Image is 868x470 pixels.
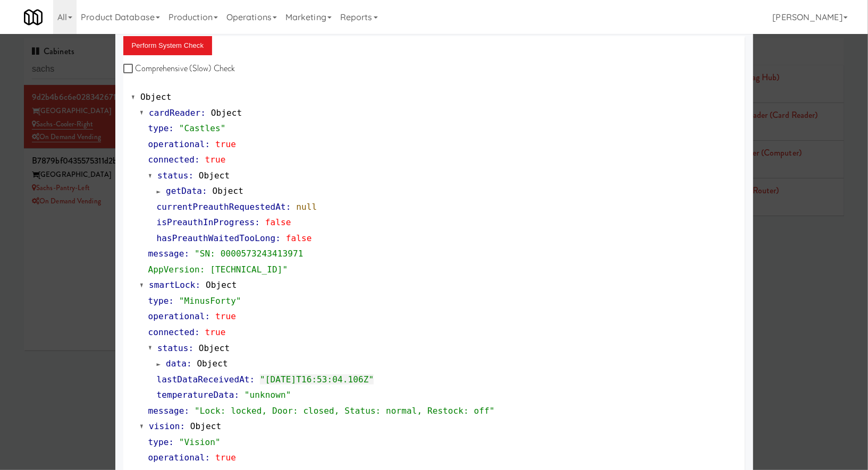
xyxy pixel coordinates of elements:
label: Comprehensive (Slow) Check [123,61,235,76]
span: true [215,311,236,321]
span: connected [148,155,195,165]
span: message [148,406,184,416]
span: Object [211,108,242,118]
span: : [250,374,255,384]
button: Perform System Check [123,36,213,55]
span: Object [199,343,230,353]
span: : [168,296,174,306]
span: : [202,186,207,196]
span: : [195,155,200,165]
span: : [286,202,291,212]
span: : [184,406,190,416]
span: temperatureData [157,390,234,400]
span: false [286,233,312,243]
span: true [205,327,226,337]
span: : [200,108,206,118]
span: : [205,452,210,463]
img: Micromart [24,8,43,27]
span: "Vision" [179,437,221,447]
span: getData [166,186,202,196]
span: operational [148,452,205,463]
span: Object [140,92,171,102]
span: true [205,155,226,165]
span: lastDataReceivedAt [157,374,250,384]
span: smartLock [149,280,196,290]
span: "MinusForty" [179,296,241,306]
span: true [215,452,236,463]
span: : [205,139,210,149]
span: : [188,343,193,353]
span: connected [148,327,195,337]
span: : [168,123,174,133]
span: true [215,139,236,149]
span: vision [149,421,180,431]
span: : [255,217,260,227]
span: : [195,327,200,337]
input: Comprehensive (Slow) Check [123,65,136,73]
span: "SN: 0000573243413971 AppVersion: [TECHNICAL_ID]" [148,249,304,275]
span: "unknown" [245,390,291,400]
span: type [148,296,169,306]
span: : [234,390,240,400]
span: "[DATE]T16:53:04.106Z" [260,374,374,384]
span: "Lock: locked, Door: closed, Status: normal, Restock: off" [195,406,495,416]
span: status [157,170,188,181]
span: Object [199,170,230,181]
span: currentPreauthRequestedAt [157,202,286,212]
span: : [180,421,185,431]
span: cardReader [149,108,200,118]
span: type [148,123,169,133]
span: Object [197,358,227,369]
span: data [166,358,187,369]
span: hasPreauthWaitedTooLong [157,233,276,243]
span: : [275,233,281,243]
span: : [196,280,201,290]
span: message [148,249,184,259]
span: : [184,249,190,259]
span: Object [190,421,221,431]
span: : [187,358,192,369]
span: operational [148,311,205,321]
span: status [157,343,188,353]
span: : [168,437,174,447]
span: null [296,202,317,212]
span: type [148,437,169,447]
span: Object [213,186,243,196]
span: : [205,311,210,321]
span: false [265,217,291,227]
span: operational [148,139,205,149]
span: : [188,170,193,181]
span: "Castles" [179,123,226,133]
span: Object [206,280,237,290]
span: isPreauthInProgress [157,217,255,227]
